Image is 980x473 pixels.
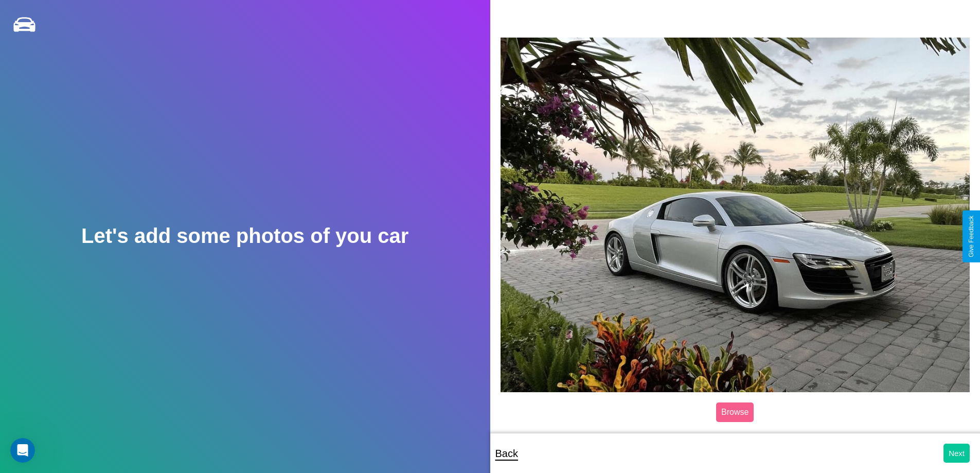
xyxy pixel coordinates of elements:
[943,444,970,463] button: Next
[501,38,970,392] img: posted
[495,444,518,463] p: Back
[968,216,975,257] div: Give Feedback
[716,402,754,422] label: Browse
[10,438,35,463] iframe: Intercom live chat
[81,224,408,248] h2: Let's add some photos of you car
